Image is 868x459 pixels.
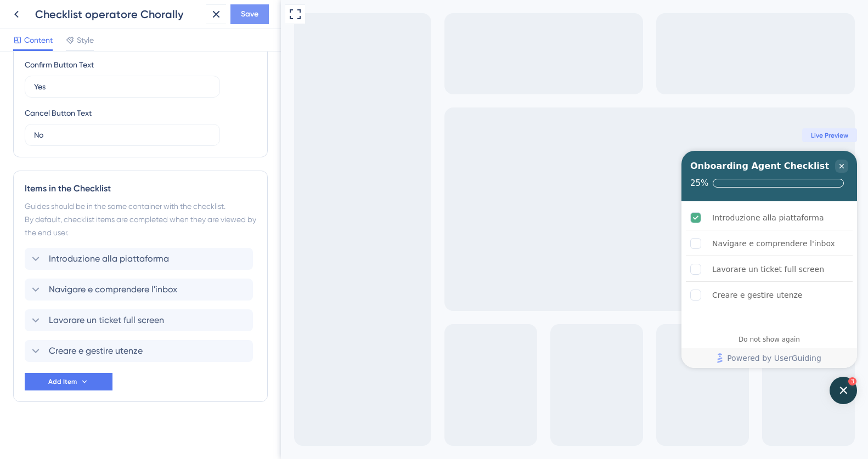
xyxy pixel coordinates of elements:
div: Introduzione alla piattaforma [431,211,543,224]
span: Introduzione alla piattaforma [49,252,169,265]
div: Checklist progress: 25% [409,178,567,188]
div: Guides should be in the same container with the checklist. By default, checklist items are comple... [25,200,256,239]
div: 3 [567,377,576,386]
span: Live Preview [530,131,567,140]
span: Content [24,33,53,47]
div: Lavorare un ticket full screen [431,263,543,276]
div: 25% [409,178,427,188]
div: Open Checklist, remaining modules: 3 [549,377,576,404]
div: Checklist operatore Chorally [35,7,202,22]
div: Navigare e comprendere l'inbox [431,237,554,250]
span: Style [77,33,94,47]
div: Checklist items [401,201,576,332]
div: Close Checklist [554,160,567,173]
button: Save [230,4,269,24]
div: Items in the Checklist [25,182,256,195]
div: Navigare e comprendere l'inbox is incomplete. [405,231,572,256]
div: Creare e gestire utenze is incomplete. [405,283,572,307]
div: Checklist Container [401,151,576,368]
button: Add Item [25,373,112,390]
div: Confirm Button Text [25,58,94,71]
div: Do not show again [458,335,519,344]
span: Save [241,8,258,21]
span: Creare e gestire utenze [49,344,143,358]
div: Lavorare un ticket full screen is incomplete. [405,257,572,282]
div: Creare e gestire utenze [431,288,522,302]
input: Type the value [34,129,211,141]
div: Cancel Button Text [25,106,92,120]
div: Footer [401,348,576,368]
div: Onboarding Agent Checklist [409,160,548,173]
span: Lavorare un ticket full screen [49,314,164,327]
span: Navigare e comprendere l'inbox [49,283,177,296]
input: Type the value [34,81,211,93]
span: Add Item [48,377,77,386]
span: Powered by UserGuiding [446,352,540,365]
div: Introduzione alla piattaforma is complete. [405,206,572,230]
